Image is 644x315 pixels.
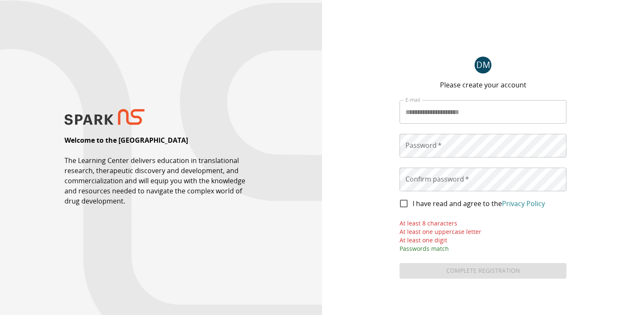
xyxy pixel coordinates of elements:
p: Please create your account [440,80,526,90]
p: At least one uppercase letter [400,228,566,236]
label: E-mail [405,96,420,103]
p: Welcome to the [GEOGRAPHIC_DATA] [64,135,188,145]
img: SPARK NS [64,109,145,125]
span: I have read and agree to the [413,198,545,209]
a: Privacy Policy [502,199,545,208]
p: At least one digit [400,236,566,244]
p: The Learning Center delivers education in translational research, therapeutic discovery and devel... [64,155,258,206]
div: D M [475,57,491,73]
p: At least 8 characters [400,219,566,228]
p: Passwords match [400,244,566,253]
